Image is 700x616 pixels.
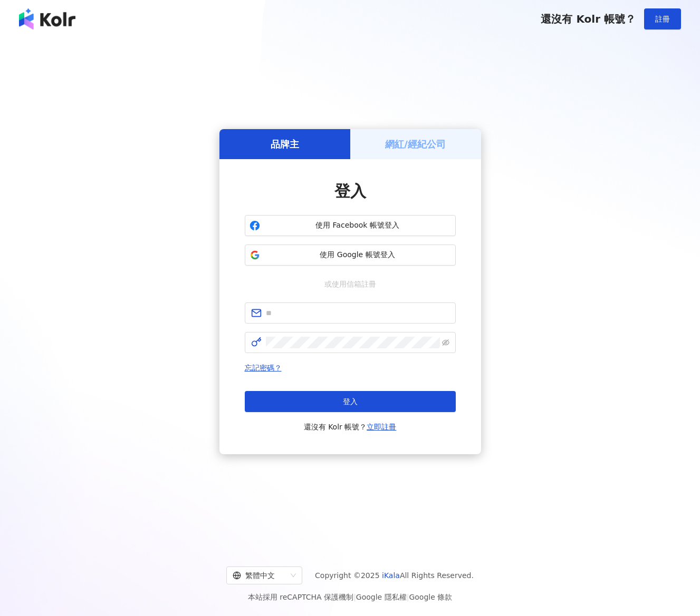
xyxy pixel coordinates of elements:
div: 繁體中文 [233,567,286,584]
button: 登入 [245,391,456,412]
button: 使用 Google 帳號登入 [245,245,456,266]
span: 使用 Google 帳號登入 [264,250,451,260]
a: 立即註冊 [367,423,396,431]
span: eye-invisible [442,339,449,346]
span: | [407,593,409,601]
button: 註冊 [644,8,681,30]
span: 註冊 [655,15,670,23]
span: 或使用信箱註冊 [317,278,383,290]
span: 登入 [334,182,366,200]
button: 使用 Facebook 帳號登入 [245,215,456,236]
h5: 品牌主 [271,138,299,151]
span: 登入 [343,397,358,406]
h5: 網紅/經紀公司 [385,138,446,151]
span: 使用 Facebook 帳號登入 [264,220,451,231]
a: 忘記密碼？ [245,364,282,372]
span: Copyright © 2025 All Rights Reserved. [315,569,474,582]
span: 本站採用 reCAPTCHA 保護機制 [248,591,452,603]
a: Google 條款 [409,593,452,601]
a: iKala [382,571,400,580]
a: Google 隱私權 [356,593,407,601]
img: logo [19,8,75,30]
span: 還沒有 Kolr 帳號？ [541,13,636,25]
span: | [353,593,356,601]
span: 還沒有 Kolr 帳號？ [304,421,397,433]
